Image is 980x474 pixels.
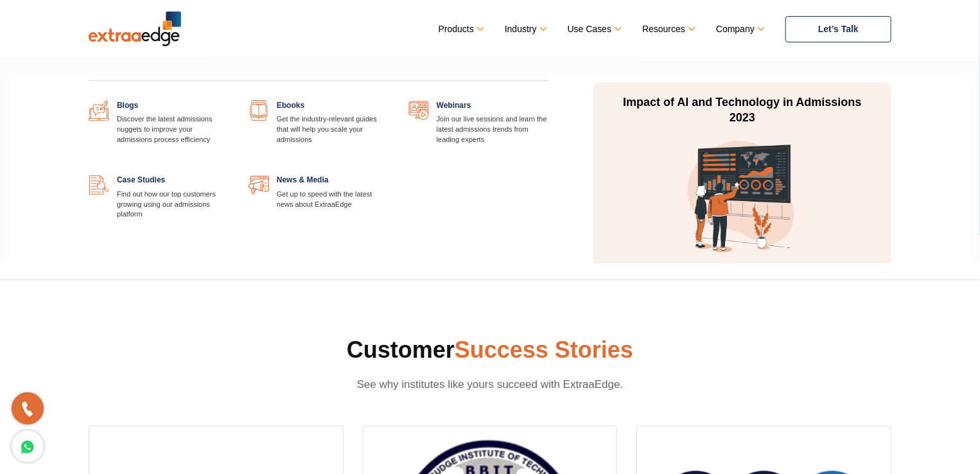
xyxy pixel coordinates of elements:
[568,20,620,39] a: Use Cases
[439,20,482,39] a: Products
[455,337,633,363] span: Success Stories
[716,20,763,39] a: Company
[785,16,891,42] a: Let’s Talk
[622,95,863,126] p: Impact of AI and Technology in Admissions 2023
[325,375,656,394] p: See why institutes like yours succeed with ExtraaEdge.
[89,335,891,365] h2: Customer
[505,20,545,39] a: Industry
[642,20,694,39] a: Resources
